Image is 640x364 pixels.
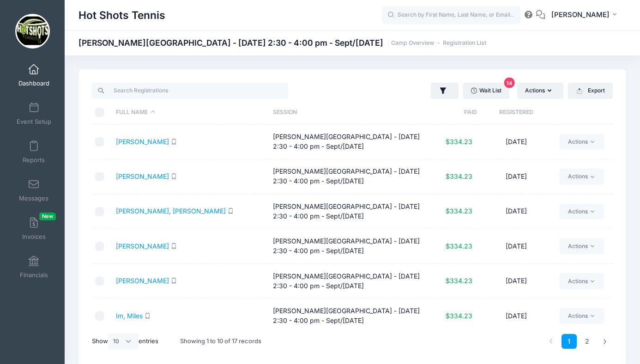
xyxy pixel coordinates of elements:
[12,251,56,283] a: Financials
[446,242,472,250] span: $334.23
[228,208,234,214] i: SMS enabled
[477,159,555,194] td: [DATE]
[268,125,425,159] td: [PERSON_NAME][GEOGRAPHIC_DATA] - [DATE] 2:30 - 4:00 pm - Sept/[DATE]
[108,334,139,349] select: Showentries
[477,229,555,264] td: [DATE]
[446,172,472,180] span: $334.23
[92,83,288,98] input: Search Registrations
[116,312,143,320] a: Im, Miles
[12,136,56,168] a: Reports
[78,38,486,48] h1: [PERSON_NAME][GEOGRAPHIC_DATA] - [DATE] 2:30 - 4:00 pm - Sept/[DATE]
[18,79,49,87] span: Dashboard
[268,159,425,194] td: [PERSON_NAME][GEOGRAPHIC_DATA] - [DATE] 2:30 - 4:00 pm - Sept/[DATE]
[477,100,555,125] th: Registered: activate to sort column ascending
[15,14,50,49] img: Hot Shots Tennis
[92,334,158,349] label: Show entries
[568,83,613,98] button: Export
[551,10,610,20] span: [PERSON_NAME]
[180,331,261,352] div: Showing 1 to 10 of 17 records
[580,334,595,349] a: 2
[446,138,472,146] span: $334.23
[446,207,472,215] span: $334.23
[19,194,48,202] span: Messages
[112,100,268,125] th: Full Name: activate to sort column descending
[171,243,177,249] i: SMS enabled
[116,172,169,180] a: [PERSON_NAME]
[477,299,555,334] td: [DATE]
[12,97,56,130] a: Event Setup
[560,134,604,150] a: Actions
[425,100,477,125] th: Paid: activate to sort column ascending
[78,5,165,26] h1: Hot Shots Tennis
[562,334,577,349] a: 1
[268,194,425,229] td: [PERSON_NAME][GEOGRAPHIC_DATA] - [DATE] 2:30 - 4:00 pm - Sept/[DATE]
[545,5,626,26] button: [PERSON_NAME]
[268,264,425,298] td: [PERSON_NAME][GEOGRAPHIC_DATA] - [DATE] 2:30 - 4:00 pm - Sept/[DATE]
[116,207,226,215] a: [PERSON_NAME], [PERSON_NAME]
[268,100,425,125] th: Session: activate to sort column ascending
[268,299,425,334] td: [PERSON_NAME][GEOGRAPHIC_DATA] - [DATE] 2:30 - 4:00 pm - Sept/[DATE]
[116,242,169,250] a: [PERSON_NAME]
[171,173,177,179] i: SMS enabled
[477,125,555,159] td: [DATE]
[171,278,177,284] i: SMS enabled
[560,169,604,184] a: Actions
[560,204,604,219] a: Actions
[20,271,48,279] span: Financials
[504,78,515,88] span: 14
[23,156,45,164] span: Reports
[463,83,509,98] a: Wait List14
[171,139,177,145] i: SMS enabled
[517,83,563,98] button: Actions
[22,233,46,241] span: Invoices
[446,277,472,285] span: $334.23
[12,59,56,91] a: Dashboard
[12,174,56,206] a: Messages
[17,118,51,126] span: Event Setup
[443,40,486,47] a: Registration List
[39,212,56,220] span: New
[560,238,604,254] a: Actions
[268,229,425,264] td: [PERSON_NAME][GEOGRAPHIC_DATA] - [DATE] 2:30 - 4:00 pm - Sept/[DATE]
[477,264,555,298] td: [DATE]
[116,277,169,285] a: [PERSON_NAME]
[145,313,151,319] i: SMS enabled
[12,212,56,245] a: InvoicesNew
[446,312,472,320] span: $334.23
[560,273,604,289] a: Actions
[391,40,434,47] a: Camp Overview
[560,308,604,324] a: Actions
[382,6,520,24] input: Search by First Name, Last Name, or Email...
[477,194,555,229] td: [DATE]
[116,138,169,146] a: [PERSON_NAME]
